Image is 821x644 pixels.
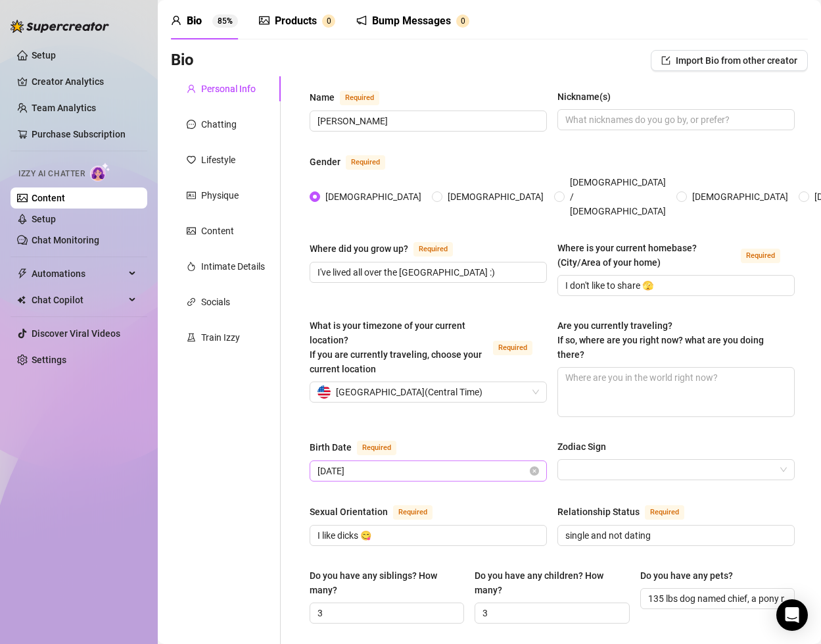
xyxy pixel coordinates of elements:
div: Bump Messages [372,13,451,29]
span: Import Bio from other creator [676,55,797,66]
span: Required [340,91,379,105]
label: Relationship Status [557,504,699,520]
a: Purchase Subscription [32,129,126,139]
label: Birth Date [310,439,411,455]
div: Chatting [201,117,237,132]
span: heart [187,155,196,164]
input: Do you have any children? How many? [482,606,619,620]
div: Socials [201,295,230,309]
div: Do you have any siblings? How many? [310,568,455,597]
a: Setup [32,50,56,61]
span: thunderbolt [17,268,28,279]
input: Name [317,114,536,128]
span: import [661,56,670,65]
input: Where is your current homebase? (City/Area of your home) [565,278,784,293]
label: Do you have any pets? [640,568,742,583]
span: user [171,15,181,26]
sup: 0 [322,14,335,28]
input: Do you have any siblings? How many? [317,606,454,620]
div: Name [310,90,335,105]
span: user [187,84,196,93]
input: Nickname(s) [565,112,784,127]
input: Where did you grow up? [317,265,536,280]
div: Zodiac Sign [557,439,606,454]
div: Gender [310,155,340,169]
span: Required [493,341,532,355]
div: Content [201,224,234,238]
span: Required [346,155,385,170]
label: Sexual Orientation [310,504,447,520]
span: Required [645,505,684,520]
span: experiment [187,333,196,342]
div: Where is your current homebase? (City/Area of your home) [557,241,736,270]
sup: 85% [212,14,238,28]
div: Do you have any pets? [640,568,733,583]
img: logo-BBDzfeDw.svg [11,20,109,33]
span: Are you currently traveling? If so, where are you right now? what are you doing there? [557,320,764,360]
a: Setup [32,214,56,224]
label: Zodiac Sign [557,439,615,454]
div: Intimate Details [201,259,265,274]
div: Do you have any children? How many? [475,568,620,597]
div: Products [275,13,317,29]
span: close-circle [530,466,539,476]
span: link [187,297,196,307]
h3: Bio [171,50,194,71]
span: Chat Copilot [32,289,125,310]
span: Automations [32,263,125,284]
div: Where did you grow up? [310,241,408,256]
span: [DEMOGRAPHIC_DATA] [687,189,793,204]
span: idcard [187,191,196,200]
label: Do you have any siblings? How many? [310,568,464,597]
span: [GEOGRAPHIC_DATA] ( Central Time ) [336,382,482,402]
span: [DEMOGRAPHIC_DATA] [442,189,549,204]
a: Chat Monitoring [32,235,99,245]
a: Content [32,193,65,203]
span: Required [741,249,780,263]
span: Required [393,505,433,520]
div: Birth Date [310,440,352,455]
label: Do you have any children? How many? [475,568,629,597]
a: Team Analytics [32,103,96,113]
span: Required [413,242,453,257]
span: Required [357,441,396,455]
label: Nickname(s) [557,89,620,104]
label: Gender [310,154,400,170]
input: Sexual Orientation [317,528,536,543]
div: Nickname(s) [557,89,611,104]
div: Physique [201,188,239,203]
label: Where is your current homebase? (City/Area of your home) [557,241,795,270]
a: Creator Analytics [32,71,137,92]
span: message [187,120,196,129]
a: Discover Viral Videos [32,328,120,339]
span: notification [356,15,367,26]
input: Relationship Status [565,528,784,543]
div: Relationship Status [557,505,640,519]
label: Where did you grow up? [310,241,467,257]
span: picture [259,15,270,26]
label: Name [310,89,394,105]
div: Personal Info [201,82,256,96]
img: AI Chatter [90,162,110,182]
div: Sexual Orientation [310,505,388,519]
button: Import Bio from other creator [651,50,808,71]
span: What is your timezone of your current location? If you are currently traveling, choose your curre... [310,320,482,374]
img: us [317,385,331,399]
input: Birth Date [317,464,527,478]
div: Bio [187,13,202,29]
input: Do you have any pets? [648,591,784,606]
span: fire [187,262,196,271]
a: Settings [32,355,66,365]
span: Izzy AI Chatter [18,168,85,180]
div: Train Izzy [201,330,240,345]
span: picture [187,226,196,235]
span: [DEMOGRAPHIC_DATA] [320,189,427,204]
img: Chat Copilot [17,295,26,305]
sup: 0 [456,14,469,28]
div: Open Intercom Messenger [776,599,808,631]
div: Lifestyle [201,153,235,167]
span: [DEMOGRAPHIC_DATA] / [DEMOGRAPHIC_DATA] [565,175,671,218]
